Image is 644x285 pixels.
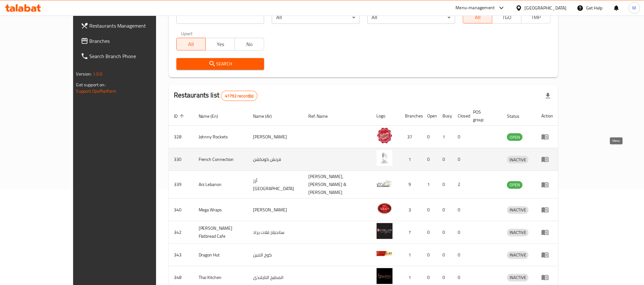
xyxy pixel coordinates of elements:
[194,199,248,221] td: Mega Wraps
[174,90,258,101] h2: Restaurants list
[438,148,453,171] td: 0
[422,171,438,199] td: 1
[377,201,393,216] img: Mega Wraps
[169,199,194,221] td: 340
[422,106,438,126] th: Open
[507,274,529,282] div: INACTIVE
[372,106,400,126] th: Logo
[76,81,106,89] span: Get support on:
[422,148,438,171] td: 0
[438,126,453,148] td: 1
[422,126,438,148] td: 0
[400,106,422,126] th: Branches
[367,11,455,24] div: All
[199,112,227,120] span: Name (En)
[169,221,194,244] td: 342
[422,199,438,221] td: 0
[400,199,422,221] td: 3
[377,268,393,284] img: Thai Kitchen
[169,148,194,171] td: 330
[169,244,194,266] td: 343
[521,11,551,23] button: TMP
[525,4,567,11] div: [GEOGRAPHIC_DATA]
[176,11,264,24] input: Search for restaurant name or ID..
[492,11,522,23] button: TGO
[541,274,553,281] div: Menu
[76,70,92,78] span: Version:
[463,11,492,23] button: All
[174,112,186,120] span: ID
[453,171,468,199] td: 2
[90,37,175,45] span: Branches
[541,251,553,259] div: Menu
[507,229,529,236] span: INACTIVE
[377,128,393,143] img: Johnny Rockets
[438,171,453,199] td: 0
[495,13,519,22] span: TGO
[308,112,336,120] span: Ref. Name
[221,93,257,99] span: 41792 record(s)
[176,38,206,50] button: All
[438,221,453,244] td: 0
[205,38,235,50] button: Yes
[438,106,453,126] th: Busy
[194,171,248,199] td: Arz Lebanon
[507,156,529,163] span: INACTIVE
[303,171,372,199] td: [PERSON_NAME],[PERSON_NAME] & [PERSON_NAME]
[507,251,529,259] span: INACTIVE
[540,88,556,103] div: Export file
[453,199,468,221] td: 0
[248,199,303,221] td: [PERSON_NAME]
[633,4,636,11] span: M
[76,87,117,95] a: Support.OpsPlatform
[194,244,248,266] td: Dragon Hut
[541,181,553,189] div: Menu
[536,106,558,126] th: Action
[248,126,303,148] td: [PERSON_NAME]
[194,126,248,148] td: Johnny Rockets
[194,221,248,244] td: [PERSON_NAME] Flatbread Cafe
[507,133,523,141] div: OPEN
[169,126,194,148] td: 328
[422,244,438,266] td: 0
[93,70,103,78] span: 1.0.0
[90,52,175,60] span: Search Branch Phone
[248,221,303,244] td: سانديلاز فلات براد
[453,106,468,126] th: Closed
[377,176,393,191] img: Arz Lebanon
[507,112,528,120] span: Status
[377,246,393,262] img: Dragon Hut
[179,40,203,49] span: All
[400,171,422,199] td: 9
[377,150,393,166] img: French Connection
[453,244,468,266] td: 0
[248,244,303,266] td: كوخ التنين
[507,181,523,189] div: OPEN
[181,31,193,36] label: Upsell
[248,171,303,199] td: أرز [GEOGRAPHIC_DATA]
[453,126,468,148] td: 0
[453,221,468,244] td: 0
[272,11,360,24] div: All
[400,148,422,171] td: 1
[507,206,529,214] span: INACTIVE
[473,108,495,123] span: POS group
[248,148,303,171] td: فرنش كونكشن
[541,206,553,214] div: Menu
[507,134,523,141] span: OPEN
[524,13,548,22] span: TMP
[422,221,438,244] td: 0
[235,38,264,50] button: No
[90,22,175,30] span: Restaurants Management
[194,148,248,171] td: French Connection
[169,171,194,199] td: 339
[76,18,181,33] a: Restaurants Management
[456,4,495,12] div: Menu-management
[507,181,523,189] span: OPEN
[377,223,393,239] img: Sandella's Flatbread Cafe
[453,148,468,171] td: 0
[438,244,453,266] td: 0
[400,244,422,266] td: 1
[507,274,529,281] span: INACTIVE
